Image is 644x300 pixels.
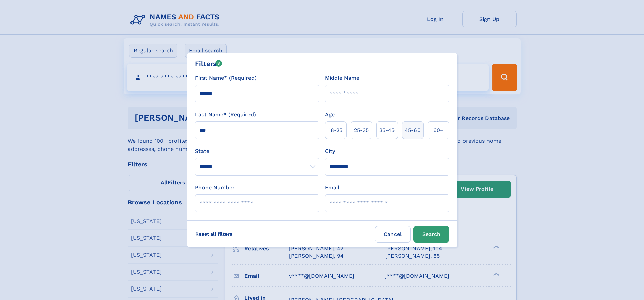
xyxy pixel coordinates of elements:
[325,147,335,155] label: City
[195,74,257,82] label: First Name* (Required)
[195,184,235,192] label: Phone Number
[195,111,256,119] label: Last Name* (Required)
[354,126,369,134] span: 25‑35
[379,126,395,134] span: 35‑45
[413,226,449,243] button: Search
[325,111,335,119] label: Age
[195,59,222,69] div: Filters
[433,126,444,134] span: 60+
[325,74,359,82] label: Middle Name
[329,126,342,134] span: 18‑25
[405,126,421,134] span: 45‑60
[191,226,237,242] label: Reset all filters
[375,226,411,243] label: Cancel
[195,147,319,155] label: State
[325,184,339,192] label: Email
